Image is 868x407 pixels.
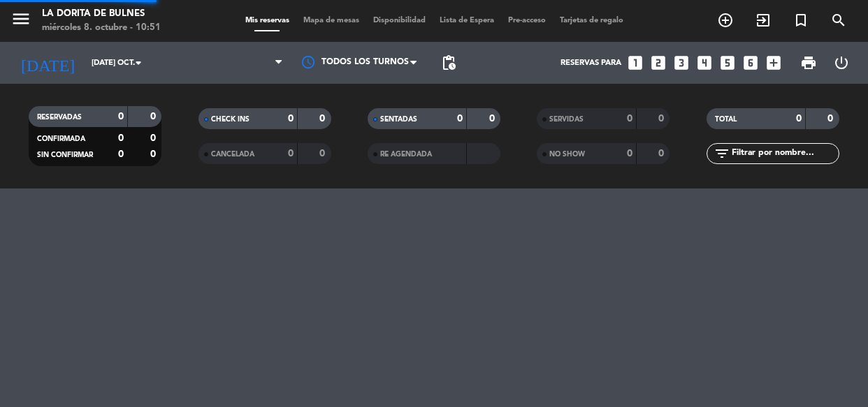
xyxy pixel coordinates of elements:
strong: 0 [150,149,159,159]
span: TOTAL [715,116,737,123]
strong: 0 [627,114,632,124]
strong: 0 [118,149,124,159]
span: SENTADAS [380,116,417,123]
span: SIN CONFIRMAR [37,151,93,158]
i: looks_two [649,54,667,72]
div: miércoles 8. octubre - 10:51 [42,21,161,35]
span: CANCELADA [211,151,254,158]
span: SERVIDAS [549,116,584,123]
strong: 0 [118,112,124,121]
i: looks_6 [742,54,760,72]
strong: 0 [658,149,667,158]
strong: 0 [319,114,328,124]
span: print [800,54,817,71]
span: CHECK INS [211,116,249,123]
strong: 0 [288,114,294,124]
i: arrow_drop_down [130,54,147,71]
button: menu [10,8,31,34]
input: Filtrar por nombre... [730,146,839,161]
strong: 0 [457,114,463,124]
strong: 0 [658,114,667,124]
i: turned_in_not [793,12,809,29]
strong: 0 [827,114,836,124]
strong: 0 [489,114,498,124]
strong: 0 [150,112,159,121]
strong: 0 [796,114,802,124]
div: LOG OUT [825,42,858,84]
span: CONFIRMADA [37,135,85,142]
span: RE AGENDADA [380,151,432,158]
i: looks_3 [672,54,690,72]
i: looks_5 [718,54,737,72]
span: RESERVADAS [37,114,82,121]
div: La Dorita de Bulnes [42,7,161,21]
strong: 0 [118,133,124,143]
strong: 0 [319,149,328,158]
i: add_box [765,54,783,72]
i: search [830,12,847,29]
i: exit_to_app [755,12,772,29]
i: filter_list [714,145,730,162]
i: power_settings_new [833,54,850,71]
i: add_circle_outline [717,12,734,29]
span: pending_actions [440,54,457,71]
i: [DATE] [10,47,85,78]
i: looks_one [626,54,644,72]
strong: 0 [627,149,632,158]
span: Reservas para [560,59,621,68]
i: looks_4 [695,54,714,72]
span: Lista de Espera [433,17,501,24]
span: NO SHOW [549,151,585,158]
i: menu [10,8,31,29]
span: Disponibilidad [366,17,433,24]
span: Pre-acceso [501,17,553,24]
strong: 0 [288,149,294,158]
span: Tarjetas de regalo [553,17,630,24]
span: Mapa de mesas [296,17,366,24]
span: Mis reservas [238,17,296,24]
strong: 0 [150,133,159,143]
